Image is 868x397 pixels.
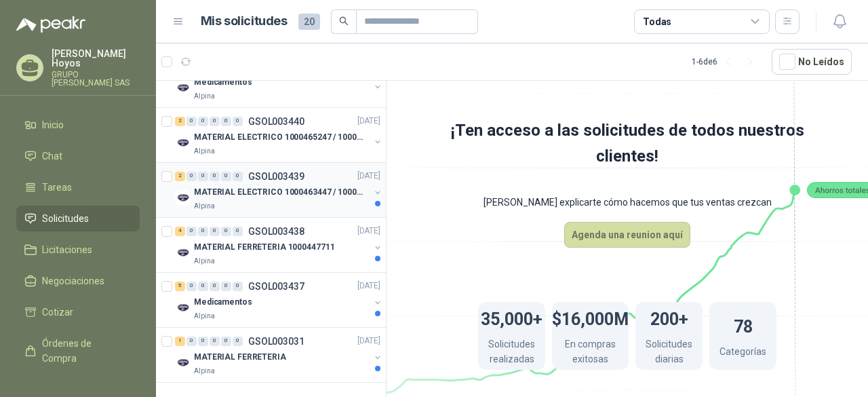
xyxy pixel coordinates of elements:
[186,227,197,236] div: 0
[42,305,73,320] span: Cotizar
[552,303,629,333] h1: $16,000M
[16,299,140,325] a: Cotizar
[221,282,231,291] div: 0
[175,135,191,151] img: Company Logo
[175,300,191,316] img: Company Logo
[248,172,304,181] p: GSOL003439
[175,172,185,181] div: 2
[210,227,220,236] div: 0
[357,170,380,183] p: [DATE]
[175,278,383,322] a: 5 0 0 0 0 0 GSOL003437[DATE] Company LogoMedicamentosAlpina
[478,337,545,370] p: Solicitudes realizadas
[198,337,208,346] div: 0
[233,282,243,291] div: 0
[194,76,252,89] p: Medicamentos
[175,355,191,371] img: Company Logo
[210,117,220,126] div: 0
[52,71,140,87] p: GRUPO [PERSON_NAME] SAS
[298,14,320,30] span: 20
[186,117,197,126] div: 0
[16,16,85,33] img: Logo peakr
[194,146,215,157] p: Alpina
[198,227,208,236] div: 0
[42,117,64,132] span: Inicio
[175,333,383,377] a: 1 0 0 0 0 0 GSOL003031[DATE] Company LogoMATERIAL FERRETERIAAlpina
[42,273,104,288] span: Negociaciones
[52,49,140,68] p: [PERSON_NAME] Hoyos
[210,172,220,181] div: 0
[552,337,629,370] p: En compras exitosas
[357,335,380,347] p: [DATE]
[210,337,220,346] div: 0
[175,113,383,157] a: 2 0 0 0 0 0 GSOL003440[DATE] Company LogoMATERIAL ELECTRICO 1000465247 / 1000466995Alpina
[42,242,92,257] span: Licitaciones
[194,256,215,267] p: Alpina
[198,282,208,291] div: 0
[16,206,140,231] a: Solicitudes
[357,225,380,238] p: [DATE]
[719,344,766,362] p: Categorías
[42,149,62,164] span: Chat
[194,201,215,212] p: Alpina
[198,172,208,181] div: 0
[194,351,286,364] p: MATERIAL FERRETERIA
[210,282,220,291] div: 0
[481,303,542,333] h1: 35,000+
[221,227,231,236] div: 0
[175,190,191,206] img: Company Logo
[357,280,380,292] p: [DATE]
[175,245,191,261] img: Company Logo
[194,131,363,144] p: MATERIAL ELECTRICO 1000465247 / 1000466995
[233,117,243,126] div: 0
[175,117,185,126] div: 2
[175,227,185,236] div: 4
[194,91,215,102] p: Alpina
[221,172,231,181] div: 0
[175,223,383,267] a: 4 0 0 0 0 0 GSOL003438[DATE] Company LogoMATERIAL FERRETERIA 1000447711Alpina
[175,80,191,96] img: Company Logo
[16,174,140,200] a: Tareas
[42,336,127,366] span: Órdenes de Compra
[564,222,690,248] button: Agenda una reunion aquí
[650,303,688,333] h1: 200+
[734,310,753,340] h1: 78
[772,49,852,75] button: No Leídos
[233,337,243,346] div: 0
[692,51,761,73] div: 1 - 6 de 6
[233,172,243,181] div: 0
[194,296,252,309] p: Medicamentos
[186,172,197,181] div: 0
[16,330,140,371] a: Órdenes de Compra
[194,241,334,254] p: MATERIAL FERRETERIA 1000447711
[194,311,215,322] p: Alpina
[635,337,703,370] p: Solicitudes diarias
[186,282,197,291] div: 0
[339,16,349,26] span: search
[221,117,231,126] div: 0
[42,211,89,226] span: Solicitudes
[248,117,304,126] p: GSOL003440
[175,337,185,346] div: 1
[42,180,72,195] span: Tareas
[357,115,380,128] p: [DATE]
[248,282,304,291] p: GSOL003437
[248,227,304,236] p: GSOL003438
[194,186,363,199] p: MATERIAL ELECTRICO 1000463447 / 1000465800
[16,237,140,263] a: Licitaciones
[233,227,243,236] div: 0
[198,117,208,126] div: 0
[16,268,140,294] a: Negociaciones
[16,112,140,138] a: Inicio
[643,14,671,29] div: Todas
[201,12,288,31] h1: Mis solicitudes
[175,282,185,291] div: 5
[16,143,140,169] a: Chat
[221,337,231,346] div: 0
[175,168,383,212] a: 2 0 0 0 0 0 GSOL003439[DATE] Company LogoMATERIAL ELECTRICO 1000463447 / 1000465800Alpina
[248,337,304,346] p: GSOL003031
[186,337,197,346] div: 0
[194,366,215,377] p: Alpina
